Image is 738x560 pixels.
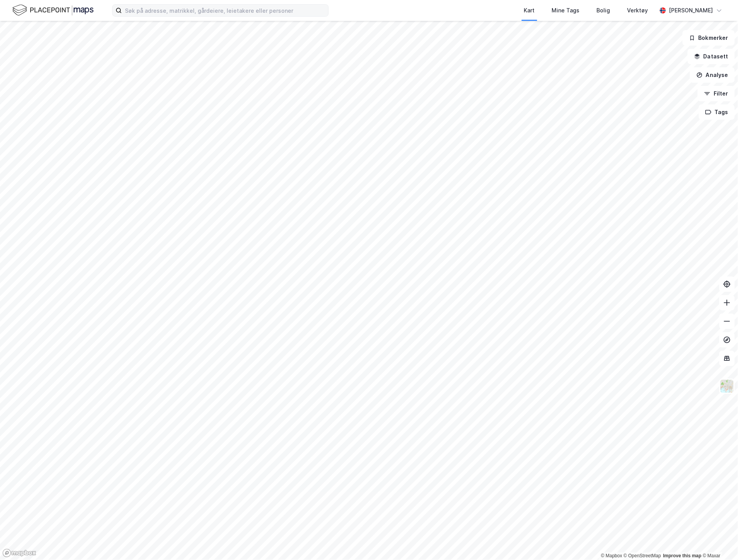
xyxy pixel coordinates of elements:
button: Bokmerker [683,30,735,46]
div: Kontrollprogram for chat [699,523,738,560]
img: Z [720,379,735,394]
a: Mapbox homepage [2,549,36,558]
input: Søk på adresse, matrikkel, gårdeiere, leietakere eller personer [122,5,328,16]
a: Mapbox [601,553,622,559]
iframe: Chat Widget [699,523,738,560]
div: Mine Tags [552,6,580,15]
button: Tags [699,104,735,120]
a: Improve this map [663,553,702,559]
a: OpenStreetMap [624,553,661,559]
button: Analyse [690,67,735,83]
div: Kart [524,6,535,15]
img: logo.f888ab2527a4732fd821a326f86c7f29.svg [12,3,94,17]
button: Datasett [688,49,735,64]
div: Bolig [597,6,610,15]
div: Verktøy [627,6,648,15]
button: Filter [698,86,735,101]
div: [PERSON_NAME] [669,6,713,15]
